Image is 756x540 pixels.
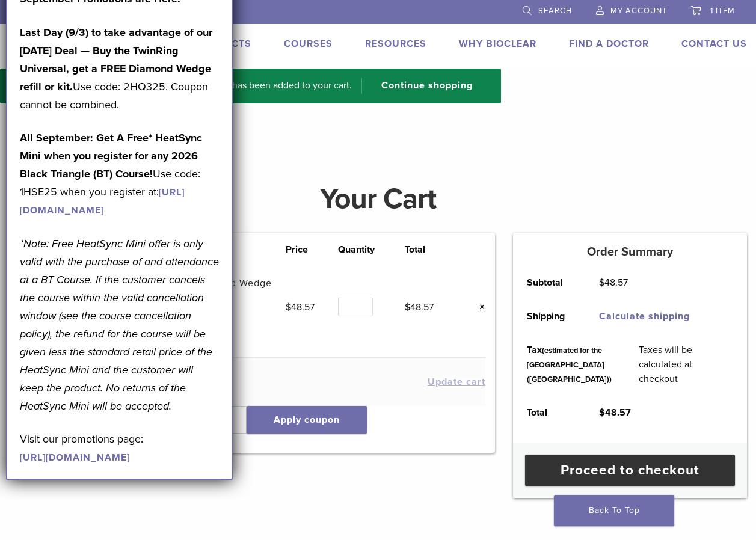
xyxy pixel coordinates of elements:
bdi: 48.57 [286,301,315,313]
span: $ [599,407,605,419]
p: Visit our promotions page: [20,430,219,466]
th: Tax [513,333,625,396]
button: Apply coupon [247,406,367,434]
a: [URL][DOMAIN_NAME] [20,452,130,464]
span: $ [599,277,604,289]
bdi: 48.57 [405,301,434,313]
small: (estimated for the [GEOGRAPHIC_DATA] ([GEOGRAPHIC_DATA])) [527,346,612,384]
a: Continue shopping [361,78,482,94]
strong: All September: Get A Free* HeatSync Mini when you register for any 2026 Black Triangle (BT) Course! [20,131,202,180]
th: Subtotal [513,266,585,299]
p: Use code: 2HQ325. Coupon cannot be combined. [20,23,219,114]
span: $ [405,301,410,313]
a: Proceed to checkout [525,455,735,486]
p: Use code: 1HSE25 when you register at: [20,129,219,219]
th: Quantity [338,242,405,257]
em: *Note: Free HeatSync Mini offer is only valid with the purchase of and attendance at a BT Course.... [20,237,219,413]
a: Find A Doctor [569,38,649,50]
a: Contact Us [681,38,747,50]
span: 1 item [710,6,735,16]
a: Why Bioclear [459,38,536,50]
a: Remove this item [470,299,485,315]
span: My Account [610,6,667,16]
th: Total [513,396,585,429]
span: Search [538,6,572,16]
bdi: 48.57 [599,407,631,419]
a: Back To Top [554,495,674,526]
bdi: 48.57 [599,277,628,289]
a: Resources [365,38,426,50]
button: Update cart [428,377,485,387]
h5: Order Summary [513,245,747,259]
strong: Last Day (9/3) to take advantage of our [DATE] Deal — Buy the TwinRing Universal, get a FREE Diam... [20,26,212,93]
th: Price [286,242,338,257]
td: Taxes will be calculated at checkout [625,333,747,396]
th: Total [405,242,457,257]
th: Shipping [513,299,585,333]
a: Calculate shipping [599,310,690,322]
a: Courses [284,38,333,50]
span: $ [286,301,291,313]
